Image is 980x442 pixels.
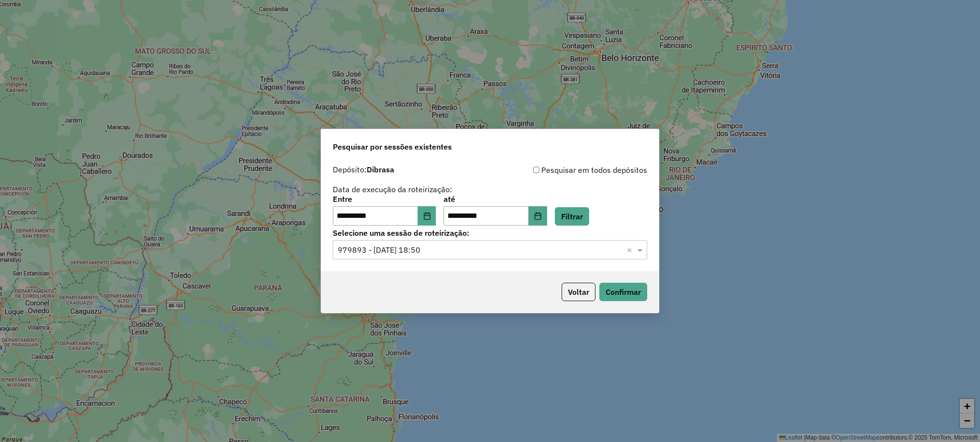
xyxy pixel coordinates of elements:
span: Pesquisar por sessões existentes [333,141,452,152]
label: até [444,193,547,205]
label: Entre [333,193,436,205]
button: Choose Date [529,206,547,226]
label: Data de execução da roteirização: [333,183,452,195]
button: Confirmar [599,283,647,301]
label: Depósito: [333,164,394,175]
button: Choose Date [418,206,436,226]
button: Voltar [562,283,595,301]
button: Filtrar [555,207,589,226]
div: Pesquisar em todos depósitos [490,164,647,176]
strong: Dibrasa [367,165,394,174]
label: Selecione uma sessão de roteirização: [333,227,647,239]
span: Clear all [627,244,635,256]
